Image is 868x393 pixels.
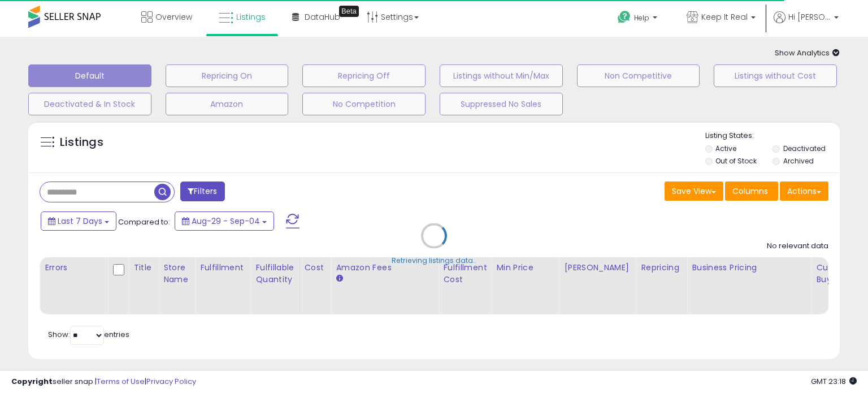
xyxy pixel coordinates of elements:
[166,64,289,87] button: Repricing On
[774,11,839,37] a: Hi [PERSON_NAME]
[788,11,831,23] span: Hi [PERSON_NAME]
[28,93,151,115] button: Deactivated & In Stock
[28,64,151,87] button: Default
[146,376,196,387] a: Privacy Policy
[577,64,700,87] button: Non Competitive
[440,93,563,115] button: Suppressed No Sales
[97,376,145,387] a: Terms of Use
[617,10,631,24] i: Get Help
[305,11,340,23] span: DataHub
[634,13,649,23] span: Help
[609,2,669,37] a: Help
[11,376,53,387] strong: Copyright
[302,93,426,115] button: No Competition
[775,47,840,58] span: Show Analytics
[11,377,196,387] div: seller snap | |
[701,11,748,23] span: Keep It Real
[811,376,857,387] span: 2025-09-12 23:18 GMT
[392,256,476,266] div: Retrieving listings data..
[155,11,192,23] span: Overview
[714,64,837,87] button: Listings without Cost
[166,93,289,115] button: Amazon
[302,64,426,87] button: Repricing Off
[339,6,359,17] div: Tooltip anchor
[440,64,563,87] button: Listings without Min/Max
[236,11,266,23] span: Listings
